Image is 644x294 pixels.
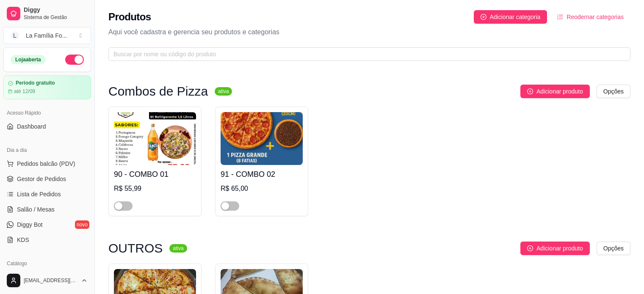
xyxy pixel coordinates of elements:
[3,270,91,291] button: [EMAIL_ADDRESS][DOMAIN_NAME]
[108,86,208,96] h3: Combos de Pizza
[481,14,486,20] span: plus-circle
[3,120,91,133] a: Dashboard
[3,106,91,120] div: Acesso Rápido
[17,236,29,244] span: KDS
[26,31,67,40] div: La Família Fo ...
[527,88,533,94] span: plus-circle
[108,27,630,37] p: Aqui você cadastra e gerencia seu produtos e categorias
[597,85,630,98] button: Opções
[24,14,88,21] span: Sistema de Gestão
[108,10,151,24] h2: Produtos
[3,257,91,270] div: Catálogo
[603,87,624,96] span: Opções
[3,3,91,24] a: DiggySistema de Gestão
[11,31,19,40] span: L
[17,159,75,168] span: Pedidos balcão (PDV)
[597,242,630,255] button: Opções
[221,112,303,165] img: product-image
[24,277,77,284] span: [EMAIL_ADDRESS][DOMAIN_NAME]
[17,122,46,131] span: Dashboard
[17,220,43,229] span: Diggy Bot
[3,157,91,170] button: Pedidos balcão (PDV)
[113,49,619,59] input: Buscar por nome ou código do produto
[536,244,583,253] span: Adicionar produto
[3,203,91,216] a: Salão / Mesas
[65,55,84,65] button: Alterar Status
[14,88,35,95] article: até 12/09
[221,168,303,180] h4: 91 - COMBO 02
[3,27,91,44] button: Select a team
[557,14,563,20] span: ordered-list
[17,205,55,214] span: Salão / Mesas
[169,244,187,253] sup: ativa
[215,87,232,96] sup: ativa
[603,244,624,253] span: Opções
[3,75,91,99] a: Período gratuitoaté 12/09
[17,175,66,183] span: Gestor de Pedidos
[3,233,91,247] a: KDS
[520,242,590,255] button: Adicionar produto
[536,87,583,96] span: Adicionar produto
[114,184,196,194] div: R$ 55,99
[221,184,303,194] div: R$ 65,00
[3,172,91,186] a: Gestor de Pedidos
[11,55,46,64] div: Loja aberta
[550,10,630,24] button: Reodernar categorias
[3,143,91,157] div: Dia a dia
[520,85,590,98] button: Adicionar produto
[24,6,88,14] span: Diggy
[527,245,533,251] span: plus-circle
[3,218,91,231] a: Diggy Botnovo
[567,12,624,22] span: Reodernar categorias
[490,12,541,22] span: Adicionar categoria
[114,168,196,180] h4: 90 - COMBO 01
[108,243,163,253] h3: OUTROS
[3,187,91,201] a: Lista de Pedidos
[16,80,55,86] article: Período gratuito
[17,190,61,198] span: Lista de Pedidos
[114,112,196,165] img: product-image
[474,10,547,24] button: Adicionar categoria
